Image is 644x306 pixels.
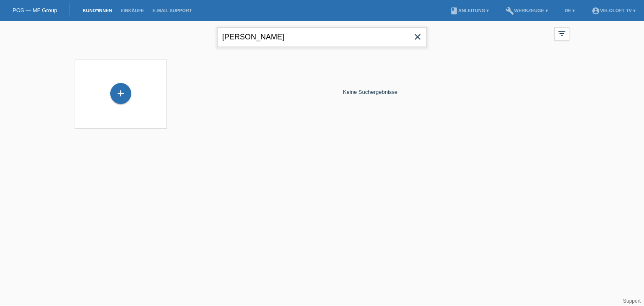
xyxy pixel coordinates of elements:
[413,32,423,42] i: close
[171,55,569,129] div: Keine Suchergebnisse
[557,29,566,38] i: filter_list
[592,7,600,15] i: account_circle
[587,8,640,13] a: account_circleVeloLoft TV ▾
[623,298,641,304] a: Support
[78,8,116,13] a: Kund*innen
[148,8,196,13] a: E-Mail Support
[506,7,514,15] i: build
[501,8,552,13] a: buildWerkzeuge ▾
[111,86,131,101] div: Kund*in hinzufügen
[217,27,427,47] input: Suche...
[561,8,579,13] a: DE ▾
[450,7,458,15] i: book
[446,8,493,13] a: bookAnleitung ▾
[116,8,148,13] a: Einkäufe
[13,7,57,13] a: POS — MF Group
